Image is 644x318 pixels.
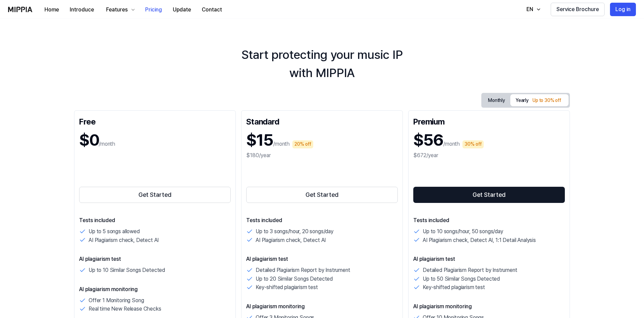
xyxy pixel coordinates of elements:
[413,216,565,224] p: Tests included
[443,140,460,148] p: /month
[79,129,99,151] h1: $0
[483,95,510,106] button: Monthly
[423,236,536,245] p: AI Plagiarism check, Detect AI, 1:1 Detail Analysis
[256,275,333,283] p: Up to 20 Similar Songs Detected
[530,97,563,105] div: Up to 30% off
[510,94,569,106] button: Yearly
[89,305,161,313] p: Real time New Release Checks
[246,216,398,224] p: Tests included
[551,3,605,16] button: Service Brochure
[89,266,165,275] p: Up to 10 Similar Songs Detected
[246,129,273,151] h1: $15
[525,5,535,13] div: EN
[610,3,636,16] button: Log in
[246,185,398,204] a: Get Started
[79,285,231,293] p: AI plagiarism monitoring
[413,185,565,204] a: Get Started
[273,140,290,148] p: /month
[64,3,99,16] button: Introduce
[292,140,313,148] div: 20% off
[423,227,503,236] p: Up to 10 songs/hour, 50 songs/day
[256,266,350,275] p: Detailed Plagiarism Report by Instrument
[256,236,326,245] p: AI Plagiarism check, Detect AI
[99,3,140,16] button: Features
[413,303,565,311] p: AI plagiarism monitoring
[413,129,443,151] h1: $56
[89,296,144,305] p: Offer 1 Monitoring Song
[79,187,231,203] button: Get Started
[246,115,398,126] div: Standard
[256,283,318,292] p: Key-shifted plagiarism test
[140,0,167,19] a: Pricing
[256,227,333,236] p: Up to 3 songs/hour, 20 songs/day
[413,255,565,263] p: AI plagiarism test
[79,115,231,126] div: Free
[79,185,231,204] a: Get Started
[246,255,398,263] p: AI plagiarism test
[462,140,484,148] div: 30% off
[8,7,32,12] img: logo
[167,3,196,16] button: Update
[105,6,129,14] div: Features
[246,187,398,203] button: Get Started
[413,151,565,160] div: $672/year
[413,187,565,203] button: Get Started
[140,3,167,16] button: Pricing
[79,216,231,224] p: Tests included
[79,255,231,263] p: AI plagiarism test
[423,266,517,275] p: Detailed Plagiarism Report by Instrument
[413,115,565,126] div: Premium
[520,3,545,16] button: EN
[89,227,140,236] p: Up to 5 songs allowed
[167,0,196,19] a: Update
[89,236,159,245] p: AI Plagiarism check, Detect AI
[196,3,227,16] button: Contact
[246,303,398,311] p: AI plagiarism monitoring
[99,140,115,148] p: /month
[423,275,500,283] p: Up to 50 Similar Songs Detected
[246,151,398,160] div: $180/year
[39,3,64,16] button: Home
[423,283,485,292] p: Key-shifted plagiarism test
